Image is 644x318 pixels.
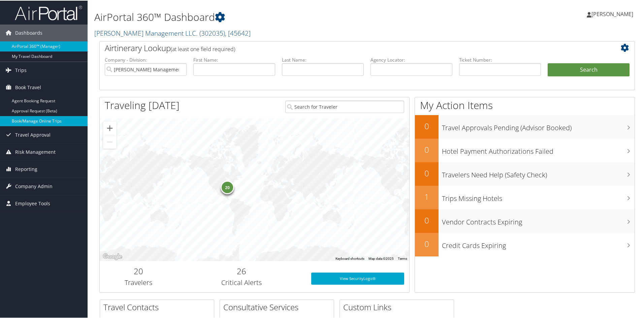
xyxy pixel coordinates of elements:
h3: Credit Cards Expiring [442,237,635,250]
label: Company - Division: [105,56,187,63]
a: 0Credit Cards Expiring [415,232,635,256]
h2: 0 [415,143,439,155]
h3: Travelers Need Help (Safety Check) [442,166,635,179]
a: [PERSON_NAME] Management LLC. [94,28,251,37]
a: Open this area in Google Maps (opens a new window) [101,252,124,260]
h1: AirPortal 360™ Dashboard [94,9,458,24]
h1: Traveling [DATE] [105,98,180,112]
h2: 26 [182,265,301,276]
label: Last Name: [282,56,364,63]
h3: Vendor Contracts Expiring [442,213,635,226]
a: 0Travelers Need Help (Safety Check) [415,162,635,185]
label: First Name: [193,56,275,63]
span: ( 302035 ) [199,28,225,37]
button: Search [548,63,630,76]
h2: 0 [415,238,439,249]
span: Risk Management [15,143,56,160]
a: 0Hotel Payment Authorizations Failed [415,138,635,162]
h2: Consultative Services [223,301,334,312]
a: View SecurityLogic® [311,272,404,284]
button: Zoom out [103,135,117,148]
img: airportal-logo.png [15,4,82,20]
span: Trips [15,61,27,78]
span: Reporting [15,160,37,177]
h2: 0 [415,167,439,178]
h2: 0 [415,120,439,131]
img: Google [101,252,124,260]
span: Book Travel [15,78,41,95]
h3: Hotel Payment Authorizations Failed [442,143,635,155]
h3: Trips Missing Hotels [442,190,635,203]
span: Dashboards [15,24,42,41]
h2: 1 [415,190,439,202]
label: Ticket Number: [459,56,541,63]
a: [PERSON_NAME] [587,3,640,24]
span: Travel Approval [15,126,51,143]
label: Agency Locator: [371,56,452,63]
h2: 20 [105,265,172,276]
button: Keyboard shortcuts [335,256,364,260]
a: 1Trips Missing Hotels [415,185,635,209]
a: 0Travel Approvals Pending (Advisor Booked) [415,114,635,138]
a: Terms (opens in new tab) [398,256,407,260]
h2: 0 [415,214,439,225]
h3: Travel Approvals Pending (Advisor Booked) [442,119,635,132]
h3: Critical Alerts [182,277,301,287]
a: 0Vendor Contracts Expiring [415,209,635,232]
h2: Custom Links [343,301,454,312]
h2: Airtinerary Lookup [105,42,585,53]
span: [PERSON_NAME] [591,10,633,17]
span: , [ 45642 ] [225,28,251,37]
input: Search for Traveler [285,100,404,112]
div: 20 [221,180,234,193]
span: Company Admin [15,177,53,194]
button: Zoom in [103,121,117,134]
span: (at least one field required) [171,45,235,52]
span: Employee Tools [15,195,50,211]
h2: Travel Contacts [103,301,214,312]
h3: Travelers [105,277,172,287]
h1: My Action Items [415,98,635,112]
span: Map data ©2025 [368,256,394,260]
